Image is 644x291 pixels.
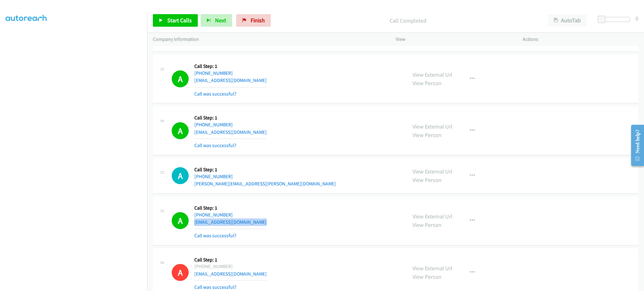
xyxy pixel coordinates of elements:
[194,219,267,225] a: [EMAIL_ADDRESS][DOMAIN_NAME]
[626,120,644,170] iframe: Resource Center
[413,131,441,139] a: View Person
[601,17,630,22] div: Delay between calls (in seconds)
[153,36,384,43] p: Company Information
[172,212,189,229] h1: A
[194,181,336,187] a: [PERSON_NAME][EMAIL_ADDRESS][PERSON_NAME][DOMAIN_NAME]
[194,212,233,218] a: [PHONE_NUMBER]
[413,168,452,175] a: View External Url
[194,233,236,239] a: Call was successful?
[215,17,226,24] span: Next
[172,167,189,184] h1: A
[194,122,233,128] a: [PHONE_NUMBER]
[153,14,198,27] a: Start Calls
[167,17,192,24] span: Start Calls
[413,71,452,78] a: View External Url
[194,271,267,277] a: [EMAIL_ADDRESS][DOMAIN_NAME]
[251,17,265,24] span: Finish
[194,173,233,179] a: [PHONE_NUMBER]
[413,123,452,130] a: View External Url
[194,205,267,211] h5: Call Step: 1
[194,115,267,121] h5: Call Step: 1
[172,70,189,87] h1: A
[413,80,441,87] a: View Person
[413,273,441,280] a: View Person
[194,63,267,69] h5: Call Step: 1
[201,14,232,27] button: Next
[172,122,189,139] h1: A
[194,257,267,263] h5: Call Step: 1
[194,70,233,76] a: [PHONE_NUMBER]
[413,176,441,184] a: View Person
[413,265,452,272] a: View External Url
[236,14,271,27] a: Finish
[279,16,536,25] p: Call Completed
[413,221,441,228] a: View Person
[396,36,511,43] p: View
[636,14,638,23] div: 0
[194,142,236,148] a: Call was successful?
[172,264,189,281] h1: A
[523,36,638,43] p: Actions
[194,77,267,83] a: [EMAIL_ADDRESS][DOMAIN_NAME]
[172,167,189,184] div: The call is yet to be attempted
[548,14,587,27] button: AutoTab
[194,263,267,270] div: [PHONE_NUMBER]
[194,129,267,135] a: [EMAIL_ADDRESS][DOMAIN_NAME]
[194,91,236,97] a: Call was successful?
[194,167,336,173] h5: Call Step: 1
[194,284,236,290] a: Call was successful?
[413,213,452,220] a: View External Url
